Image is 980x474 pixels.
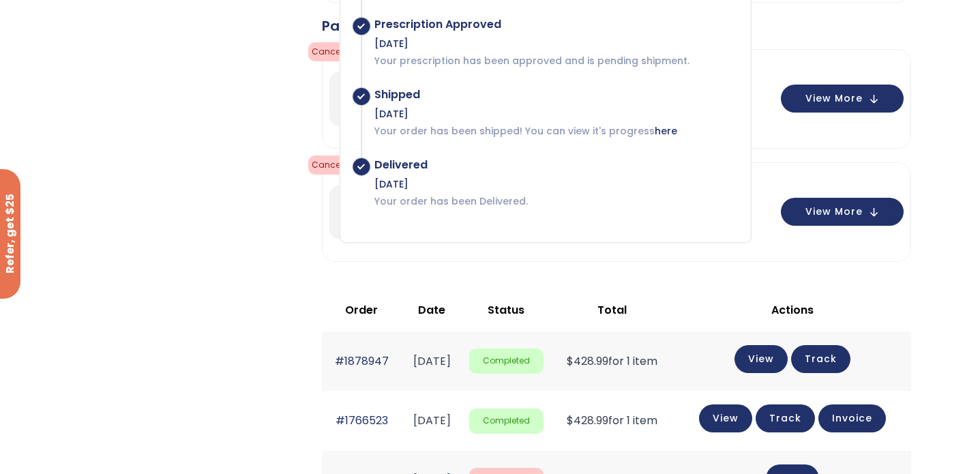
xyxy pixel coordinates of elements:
span: cancelled [308,155,359,175]
span: Date [418,302,445,318]
span: 428.99 [567,353,608,369]
span: 428.99 [567,413,608,428]
td: for 1 item [550,331,674,391]
a: here [655,124,677,138]
a: View [699,404,752,432]
div: [DATE] [374,107,737,121]
td: for 1 item [550,391,674,450]
span: Completed [469,349,544,374]
span: $ [567,353,574,369]
span: Actions [771,302,814,318]
time: [DATE] [413,413,451,428]
img: Sermorelin 3 Month Plan [329,72,384,126]
p: Your order has been Delivered. [374,194,737,208]
div: Paused Subscriptions [322,16,911,35]
span: Order [345,302,378,318]
span: Status [488,302,524,318]
span: Completed [469,409,544,434]
button: View More [781,85,904,113]
div: [DATE] [374,177,737,191]
span: View More [805,94,863,103]
span: Total [597,302,627,318]
time: [DATE] [413,353,451,369]
div: Shipped [374,88,737,102]
button: View More [781,198,904,226]
a: #1878947 [335,353,389,369]
p: Your order has been shipped! You can view it's progress [374,124,737,138]
a: #1766523 [336,413,388,428]
a: Track [756,404,815,432]
span: $ [567,413,574,428]
p: Your prescription has been approved and is pending shipment. [374,54,737,68]
span: cancelled [308,42,359,61]
span: View More [805,207,863,216]
a: Invoice [818,404,886,432]
div: Delivered [374,158,737,172]
a: Track [791,345,850,373]
div: Prescription Approved [374,18,737,31]
img: Sermorelin 3 Month Plan [329,185,384,239]
div: [DATE] [374,37,737,50]
a: View [734,345,788,373]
